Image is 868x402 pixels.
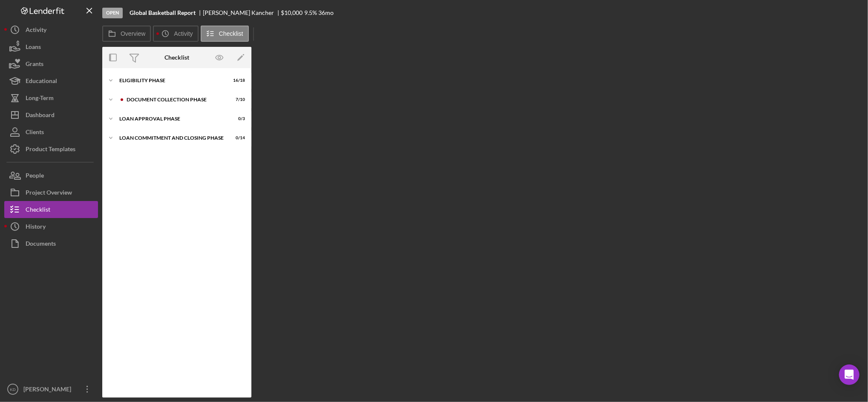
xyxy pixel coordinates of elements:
div: Documents [26,235,56,254]
div: 9.5 % [304,9,317,16]
div: Educational [26,72,57,92]
div: Product Templates [26,141,75,160]
button: Educational [4,72,98,89]
div: 36 mo [318,9,334,16]
button: Grants [4,55,98,72]
label: Checklist [219,30,243,37]
div: People [26,167,44,186]
div: Open [102,8,123,18]
button: Checklist [201,26,249,42]
button: Checklist [4,201,98,218]
button: Activity [4,21,98,38]
div: [PERSON_NAME] Kancher [203,9,281,16]
text: KD [10,387,15,392]
div: History [26,218,46,237]
button: KD[PERSON_NAME] [4,381,98,398]
div: [PERSON_NAME] [21,381,77,400]
button: History [4,218,98,235]
div: Document Collection Phase [127,97,224,102]
div: Checklist [26,201,50,220]
button: Activity [153,26,198,42]
div: Loans [26,38,41,57]
div: Clients [26,123,44,143]
span: $10,000 [281,9,303,16]
label: Overview [121,30,145,37]
div: Grants [26,55,43,75]
div: 0 / 14 [230,135,245,141]
button: Overview [102,26,151,42]
label: Activity [174,30,193,37]
div: Project Overview [26,184,72,203]
div: Activity [26,21,46,40]
div: 16 / 18 [230,78,245,83]
div: Eligibility Phase [119,78,224,83]
button: Dashboard [4,106,98,123]
div: Loan Commitment and Closing Phase [119,135,224,141]
button: Documents [4,235,98,252]
div: Open Intercom Messenger [839,365,859,385]
button: People [4,167,98,184]
div: 0 / 3 [230,116,245,121]
div: Long-Term [26,89,54,109]
button: Project Overview [4,184,98,201]
b: Global Basketball Report [130,9,196,16]
div: Loan Approval Phase [119,116,224,121]
button: Clients [4,123,98,141]
button: Long-Term [4,89,98,106]
div: Checklist [164,54,189,61]
button: Product Templates [4,141,98,158]
button: Loans [4,38,98,55]
div: 7 / 10 [230,97,245,102]
div: Dashboard [26,106,55,126]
